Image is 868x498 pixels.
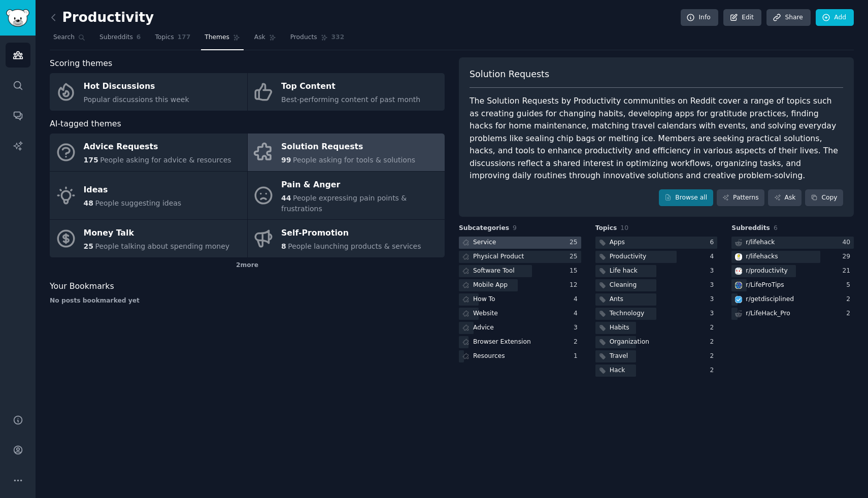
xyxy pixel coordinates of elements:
[610,323,629,333] div: Habits
[710,338,718,347] div: 2
[473,238,496,247] div: Service
[248,73,445,111] a: Top ContentBest-performing content of past month
[281,79,420,95] div: Top Content
[595,308,718,320] a: Technology3
[251,29,280,50] a: Ask
[570,281,581,290] div: 12
[459,308,581,320] a: Website4
[610,238,625,247] div: Apps
[6,9,29,27] img: GummySearch logo
[459,322,581,335] a: Advice3
[746,281,784,290] div: r/ LifeProTips
[293,156,415,164] span: People asking for tools & solutions
[816,9,854,26] a: Add
[95,199,181,207] span: People suggesting ideas
[331,33,345,42] span: 332
[155,33,174,42] span: Topics
[731,251,854,263] a: lifehacksr/lifehacks29
[254,33,265,42] span: Ask
[473,281,508,290] div: Mobile App
[842,267,854,276] div: 21
[610,281,637,290] div: Cleaning
[735,296,742,303] img: getdisciplined
[50,134,247,171] a: Advice Requests175People asking for advice & resources
[459,224,509,233] span: Subcategories
[710,323,718,333] div: 2
[459,237,581,249] a: Service25
[151,29,194,50] a: Topics177
[746,267,787,276] div: r/ productivity
[50,57,112,70] span: Scoring themes
[710,252,718,261] div: 4
[717,189,764,207] a: Patterns
[746,309,790,318] div: r/ LifeHack_Pro
[805,189,843,207] button: Copy
[595,322,718,335] a: Habits2
[201,29,244,50] a: Themes
[595,279,718,292] a: Cleaning3
[710,267,718,276] div: 3
[473,338,531,347] div: Browser Extension
[574,352,581,361] div: 1
[731,237,854,249] a: r/lifehack40
[595,251,718,263] a: Productivity4
[50,172,247,220] a: Ideas48People suggesting ideas
[50,29,89,50] a: Search
[281,156,291,164] span: 99
[574,295,581,304] div: 4
[459,265,581,278] a: Software Tool15
[99,33,133,42] span: Subreddits
[746,238,775,247] div: r/ lifehack
[473,309,498,318] div: Website
[846,295,854,304] div: 2
[84,95,189,104] span: Popular discussions this week
[574,323,581,333] div: 3
[84,79,189,95] div: Hot Discussions
[281,194,291,202] span: 44
[610,295,623,304] div: Ants
[50,257,445,274] div: 2 more
[731,308,854,320] a: r/LifeHack_Pro2
[288,242,421,250] span: People launching products & services
[723,9,761,26] a: Edit
[846,281,854,290] div: 5
[281,225,421,242] div: Self-Promotion
[84,182,182,198] div: Ideas
[96,29,144,50] a: Subreddits6
[735,282,742,289] img: LifeProTips
[459,350,581,363] a: Resources1
[100,156,231,164] span: People asking for advice & resources
[473,323,494,333] div: Advice
[842,252,854,261] div: 29
[95,242,229,250] span: People talking about spending money
[50,73,247,111] a: Hot DiscussionsPopular discussions this week
[570,238,581,247] div: 25
[248,172,445,220] a: Pain & Anger44People expressing pain points & frustrations
[735,253,742,260] img: lifehacks
[766,9,810,26] a: Share
[595,237,718,249] a: Apps6
[84,156,98,164] span: 175
[610,352,628,361] div: Travel
[735,268,742,275] img: productivity
[281,194,407,213] span: People expressing pain points & frustrations
[281,177,440,193] div: Pain & Anger
[473,267,515,276] div: Software Tool
[473,252,524,261] div: Physical Product
[473,352,505,361] div: Resources
[459,336,581,349] a: Browser Extension2
[595,336,718,349] a: Organization2
[710,281,718,290] div: 3
[84,199,93,207] span: 48
[248,134,445,171] a: Solution Requests99People asking for tools & solutions
[473,295,495,304] div: How To
[846,309,854,318] div: 2
[50,220,247,257] a: Money Talk25People talking about spending money
[50,280,114,293] span: Your Bookmarks
[731,293,854,306] a: getdisciplinedr/getdisciplined2
[774,224,778,231] span: 6
[620,224,628,231] span: 10
[50,118,121,130] span: AI-tagged themes
[178,33,191,42] span: 177
[281,242,286,250] span: 8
